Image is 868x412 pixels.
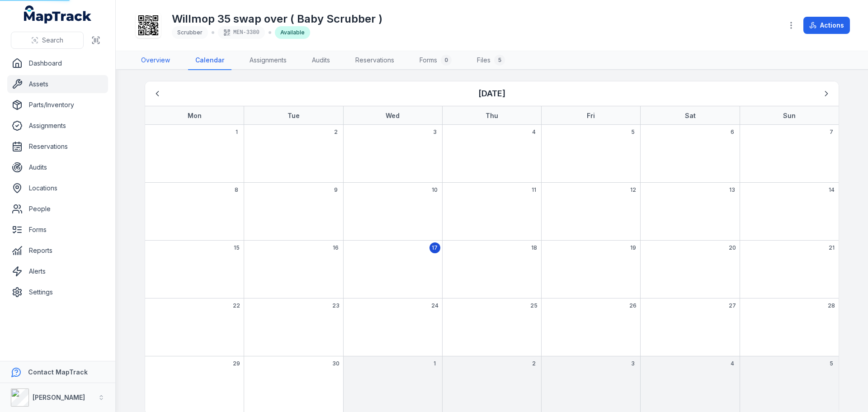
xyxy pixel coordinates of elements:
[532,186,536,194] span: 11
[629,302,637,309] span: 26
[233,360,240,367] span: 29
[348,51,401,70] a: Reservations
[134,51,177,70] a: Overview
[11,32,84,49] button: Search
[7,158,108,176] a: Audits
[24,5,92,24] a: MapTrack
[332,360,340,367] span: 30
[275,26,310,39] div: Available
[7,242,108,260] a: Reports
[149,85,166,102] button: Previous
[729,302,736,309] span: 27
[532,360,536,367] span: 2
[830,360,833,367] span: 5
[818,85,835,102] button: Next
[412,51,459,70] a: Forms0
[236,128,238,136] span: 1
[7,200,108,218] a: People
[729,186,735,194] span: 13
[7,96,108,114] a: Parts/Inventory
[7,221,108,239] a: Forms
[7,75,108,93] a: Assets
[486,112,498,119] strong: Thu
[333,244,339,251] span: 16
[470,51,512,70] a: Files5
[587,112,595,119] strong: Fri
[729,244,736,251] span: 20
[829,186,835,194] span: 14
[188,112,202,119] strong: Mon
[242,51,294,70] a: Assignments
[235,186,238,194] span: 8
[432,244,438,251] span: 17
[431,302,439,309] span: 24
[386,112,400,119] strong: Wed
[234,244,240,251] span: 15
[432,186,438,194] span: 10
[218,26,265,39] div: MEN-3380
[803,17,850,34] button: Actions
[631,360,635,367] span: 3
[7,54,108,72] a: Dashboard
[630,186,636,194] span: 12
[28,368,88,376] strong: Contact MapTrack
[334,186,338,194] span: 9
[783,112,796,119] strong: Sun
[829,244,835,251] span: 21
[177,29,203,36] span: Scrubber
[7,179,108,197] a: Locations
[434,360,436,367] span: 1
[334,128,338,136] span: 2
[830,128,833,136] span: 7
[33,393,85,401] strong: [PERSON_NAME]
[172,12,382,26] h1: Willmop 35 swap over ( Baby Scrubber )
[7,283,108,301] a: Settings
[188,51,231,70] a: Calendar
[685,112,696,119] strong: Sat
[828,302,835,309] span: 28
[288,112,300,119] strong: Tue
[332,302,340,309] span: 23
[478,87,505,100] h3: [DATE]
[433,128,437,136] span: 3
[7,137,108,156] a: Reservations
[631,128,635,136] span: 5
[531,244,537,251] span: 18
[530,302,538,309] span: 25
[42,36,63,45] span: Search
[7,262,108,280] a: Alerts
[233,302,240,309] span: 22
[494,55,505,66] div: 5
[731,128,734,136] span: 6
[532,128,536,136] span: 4
[441,55,452,66] div: 0
[630,244,636,251] span: 19
[305,51,337,70] a: Audits
[731,360,734,367] span: 4
[7,117,108,135] a: Assignments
